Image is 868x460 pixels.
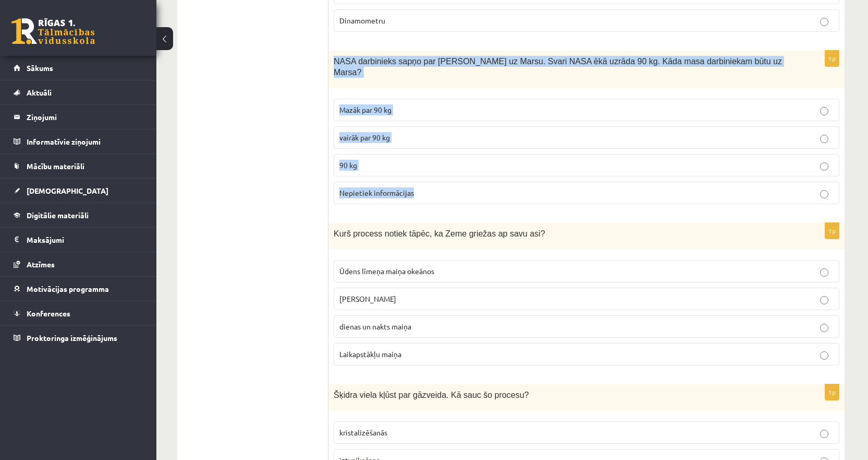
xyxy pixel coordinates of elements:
a: Motivācijas programma [14,277,143,301]
input: dienas un nakts maiņa [820,324,828,332]
span: Sākums [27,63,53,73]
legend: Maksājumi [27,228,143,252]
span: Laikapstākļu maiņa [339,349,401,359]
span: Nepietiek informācijas [339,188,414,197]
p: 1p [825,384,839,400]
span: [PERSON_NAME] [339,294,396,303]
input: Nepietiek informācijas [820,190,828,198]
span: Kurš process notiek tāpēc, ka Zeme griežas ap savu asi? [334,229,545,238]
input: Laikapstākļu maiņa [820,351,828,360]
a: Sākums [14,56,143,80]
span: 90 kg [339,160,357,170]
legend: Ziņojumi [27,105,143,129]
p: 1p [825,50,839,67]
a: Konferences [14,301,143,325]
a: Maksājumi [14,228,143,252]
span: [DEMOGRAPHIC_DATA] [27,186,108,195]
span: Mazāk par 90 kg [339,105,392,114]
span: Digitālie materiāli [27,210,89,220]
span: Atzīmes [27,260,55,269]
span: Aktuāli [27,88,52,97]
legend: Informatīvie ziņojumi [27,129,143,154]
span: Proktoringa izmēģinājums [27,333,117,343]
span: Ūdens līmeņa maiņa okeānos [339,266,434,276]
input: Mazāk par 90 kg [820,107,828,115]
input: Dinamometru [820,18,828,26]
a: Informatīvie ziņojumi [14,129,143,154]
span: Konferences [27,309,70,318]
a: Atzīmes [14,252,143,276]
a: Digitālie materiāli [14,203,143,227]
span: Dinamometru [339,16,385,25]
span: NASA darbinieks sapņo par [PERSON_NAME] uz Marsu. Svari NASA ēkā uzrāda 90 kg. Kāda masa darbinie... [334,57,782,77]
p: 1p [825,222,839,239]
input: 90 kg [820,162,828,171]
span: vairāk par 90 kg [339,133,390,142]
span: Šķidra viela kļūst par gāzveida. Kā sauc šo procesu? [334,391,529,399]
input: Ūdens līmeņa maiņa okeānos [820,268,828,277]
span: Mācību materiāli [27,161,84,171]
a: Proktoringa izmēģinājums [14,326,143,350]
a: [DEMOGRAPHIC_DATA] [14,179,143,203]
span: kristalizēšanās [339,428,387,437]
a: Rīgas 1. Tālmācības vidusskola [11,18,95,44]
input: kristalizēšanās [820,430,828,438]
a: Aktuāli [14,80,143,104]
a: Ziņojumi [14,105,143,129]
input: [PERSON_NAME] [820,296,828,304]
input: vairāk par 90 kg [820,135,828,143]
span: dienas un nakts maiņa [339,322,411,331]
span: Motivācijas programma [27,284,109,293]
a: Mācību materiāli [14,154,143,178]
